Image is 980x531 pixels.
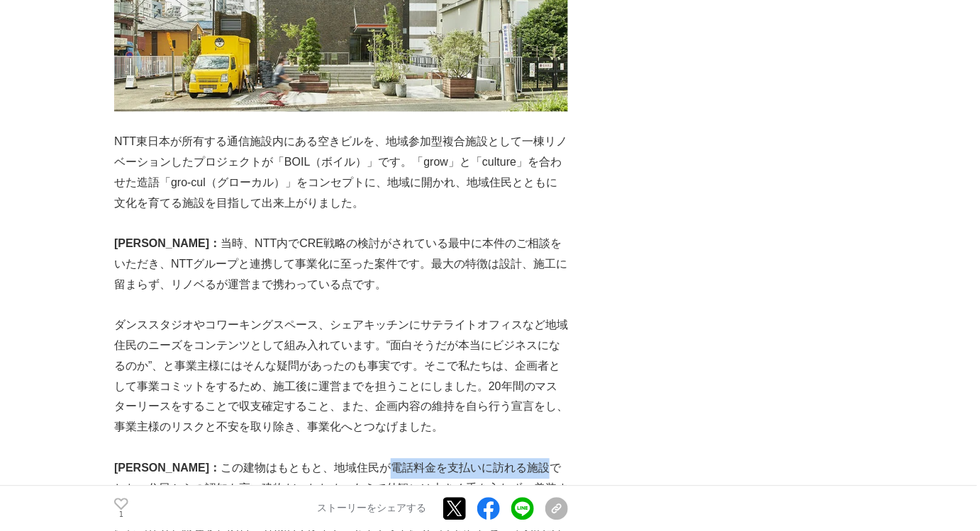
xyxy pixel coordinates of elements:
strong: [PERSON_NAME]： [114,462,221,474]
p: ダンススタジオやコワーキングスペース、シェアキッチンにサテライトオフィスなど地域住民のニーズをコンテンツとして組み入れています。“面白そうだが本当にビジネスになるのか”、と事業主様にはそんな疑問... [114,315,568,438]
p: NTT東日本が所有する通信施設内にある空きビルを、地域参加型複合施設として一棟リノベーションしたプロジェクトが「BOIL（ボイル）」です。「grow」と「culture」を合わせた造語「gro-... [114,132,568,213]
p: ストーリーをシェアする [317,503,426,515]
p: 当時、NTT内でCRE戦略の検討がされている最中に本件のご相談をいただき、NTTグループと連携して事業化に至った案件です。最大の特徴は設計、施工に留まらず、リノベるが運営まで携わっている点です。 [114,234,568,295]
strong: [PERSON_NAME]： [114,237,221,249]
p: 1 [114,512,128,519]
